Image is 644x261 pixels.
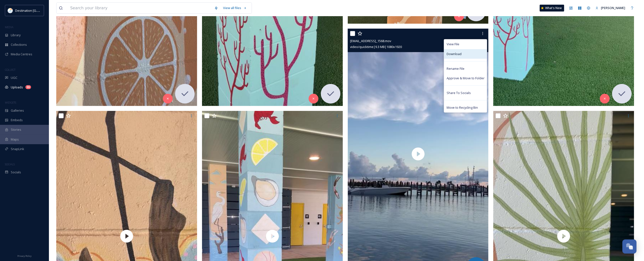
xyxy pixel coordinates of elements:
img: download.png [8,8,13,13]
span: View File [447,42,459,47]
span: MEDIA [5,25,13,29]
span: UGC [11,75,17,80]
span: Library [11,33,21,37]
a: What's New [540,5,564,12]
span: WIDGETS [5,101,16,104]
span: Stories [11,127,21,132]
span: Collections [11,42,27,47]
span: video/quicktime | 9.3 MB | 1080 x 1920 [350,45,402,49]
span: SnapLink [11,147,24,151]
span: Maps [11,137,19,142]
a: Privacy Policy [17,253,32,259]
span: Download [447,52,462,56]
span: Socials [11,170,21,175]
span: Move to Recycling Bin [447,105,478,110]
span: [PERSON_NAME] [601,6,625,10]
span: [EMAIL_ADDRESS]_1568.mov [350,39,391,43]
button: Open Chat [622,239,637,254]
span: Privacy Policy [17,254,32,258]
input: Search your library [68,3,212,13]
span: Uploads [11,85,23,90]
span: Destination [GEOGRAPHIC_DATA] [15,8,64,13]
span: Approve & Move to Folder [447,76,485,81]
span: Media Centres [11,52,32,57]
span: Rename File [447,66,464,71]
span: Share To Socials [447,91,471,95]
span: COLLECT [5,68,15,71]
div: 1k [25,85,31,89]
span: Embeds [11,118,23,122]
a: [PERSON_NAME] [593,3,628,13]
span: SOCIALS [5,162,15,166]
span: Galleries [11,108,24,113]
a: View all files [221,3,249,13]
